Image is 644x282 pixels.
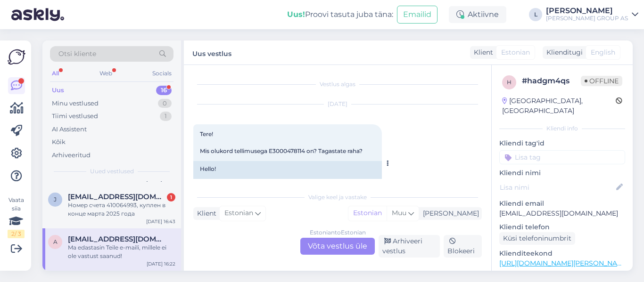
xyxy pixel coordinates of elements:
span: Muu [392,209,406,217]
input: Lisa tag [499,150,625,164]
div: Web [98,67,114,80]
div: Hello! What is the situation with order E3000478114? Will you refund the money? [193,161,382,202]
div: Estonian to Estonian [310,228,366,237]
p: Kliendi tag'id [499,138,625,148]
div: Võta vestlus üle [300,238,375,255]
div: Tiimi vestlused [52,112,98,121]
a: [PERSON_NAME][PERSON_NAME] GROUP AS [546,7,638,22]
div: 1 [160,112,172,121]
div: Kõik [52,137,66,147]
span: Otsi kliente [58,49,96,59]
div: L [529,8,542,21]
p: Klienditeekond [499,249,625,258]
div: 16 [156,86,172,95]
div: Socials [150,67,173,80]
div: 0 [158,99,172,108]
div: Minu vestlused [52,99,99,108]
div: Klienditugi [543,48,583,57]
div: Vaata siia [8,196,25,238]
div: Aktiivne [449,6,506,23]
span: j [54,196,57,203]
div: 1 [167,193,175,201]
div: Ma edastasin Teile e-maili, millele ei ole vastust saanud! [68,243,175,260]
span: jelena.ponomarjova@gmail.com [68,193,166,201]
span: a [53,238,58,245]
p: Kliendi email [499,199,625,209]
div: Klient [193,209,216,218]
input: Lisa nimi [500,182,614,193]
div: Arhiveeri vestlus [379,235,440,258]
div: 2 / 3 [8,230,25,238]
span: Estonian [501,48,530,57]
div: AI Assistent [52,125,87,134]
div: Blokeeri [444,235,482,258]
span: Estonian [224,208,253,218]
img: Askly Logo [8,48,25,66]
div: [PERSON_NAME] GROUP AS [546,15,628,22]
span: h [507,79,512,86]
div: All [50,67,61,80]
label: Uus vestlus [192,46,231,59]
div: # hadgm4qs [522,75,581,87]
div: Arhiveeritud [52,151,91,160]
p: [EMAIL_ADDRESS][DOMAIN_NAME] [499,209,625,218]
div: Klient [470,48,493,57]
div: [PERSON_NAME] [419,209,479,218]
div: Vestlus algas [193,80,482,89]
span: Tere! Mis olukord tellimusega E3000478114 on? Tagastate raha? [200,130,363,154]
button: Emailid [397,6,438,24]
div: [DATE] 16:43 [146,218,175,225]
div: Valige keel ja vastake [193,193,482,201]
a: [URL][DOMAIN_NAME][PERSON_NAME] [499,259,629,267]
p: Kliendi nimi [499,168,625,178]
span: Uued vestlused [90,167,134,176]
div: Kliendi info [499,124,625,133]
span: English [591,48,615,57]
div: Proovi tasuta juba täna: [287,9,393,20]
div: Estonian [348,206,387,220]
div: [PERSON_NAME] [546,7,628,15]
div: [GEOGRAPHIC_DATA], [GEOGRAPHIC_DATA] [502,96,616,116]
div: Номер счета 410064993, куплен в конце марта 2025 года [68,201,175,218]
div: [DATE] [193,100,482,108]
div: Uus [52,86,64,95]
p: Kliendi telefon [499,222,625,232]
span: Offline [581,76,622,86]
div: [DATE] 16:22 [147,260,175,267]
div: Küsi telefoninumbrit [499,232,575,245]
b: Uus! [287,10,305,19]
span: aivokask@hotmail.com [68,235,166,243]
